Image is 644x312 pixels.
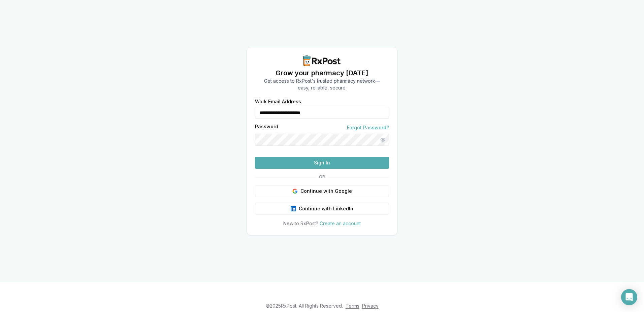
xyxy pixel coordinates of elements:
div: Open Intercom Messenger [621,289,637,305]
img: Google [292,188,298,194]
a: Terms [346,303,359,309]
p: Get access to RxPost's trusted pharmacy network— easy, reliable, secure. [264,78,380,91]
a: Create an account [320,220,361,226]
span: New to RxPost? [283,220,318,226]
a: Privacy [362,303,379,309]
img: LinkedIn [291,206,296,211]
label: Work Email Address [255,99,389,104]
button: Continue with Google [255,185,389,197]
label: Password [255,124,278,131]
img: RxPost Logo [300,55,344,66]
button: Sign In [255,157,389,169]
span: OR [316,174,328,180]
button: Show password [377,134,389,146]
button: Continue with LinkedIn [255,203,389,215]
a: Forgot Password? [347,124,389,131]
h1: Grow your pharmacy [DATE] [264,68,380,78]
